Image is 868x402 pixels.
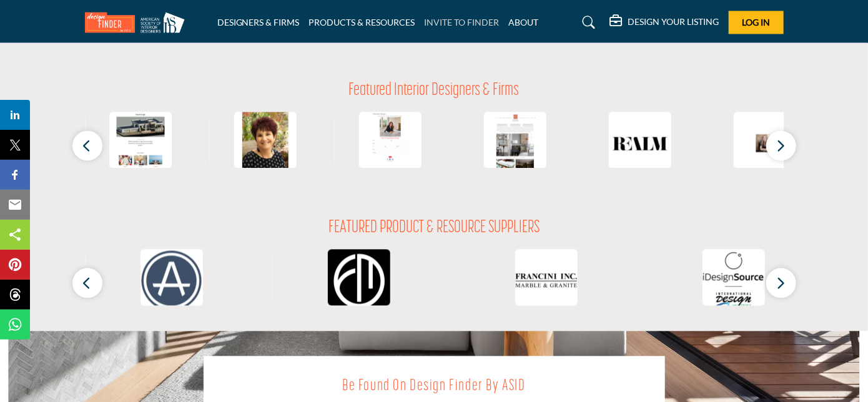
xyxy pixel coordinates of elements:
[109,112,172,174] img: AMDLUX
[734,112,796,174] img: Adrienne Morgan
[742,17,770,27] span: Log In
[729,11,784,34] button: Log In
[610,15,719,30] div: DESIGN YOUR LISTING
[609,112,671,174] img: Realm Studio
[328,218,540,239] h2: FEATURED PRODUCT & RESOURCE SUPPLIERS
[425,17,500,27] a: INVITE TO FINDER
[703,249,765,311] img: iDesignSource.com by International Design Source
[309,17,415,27] a: PRODUCTS & RESOURCES
[349,81,520,102] h2: Featured Interior Designers & Firms
[328,249,390,311] img: Fordham Marble Company
[484,112,546,174] img: Interior Anthology
[85,12,191,32] img: Site Logo
[515,249,578,311] img: Francini Incorporated
[628,16,719,27] h5: DESIGN YOUR LISTING
[232,375,637,398] h2: Be Found on Design Finder by ASID
[217,17,300,27] a: DESIGNERS & FIRMS
[141,249,203,311] img: AROS
[359,112,422,174] img: Valarie Mina
[570,12,603,32] a: Search
[509,17,539,27] a: ABOUT
[234,112,297,174] img: Karen Steinberg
